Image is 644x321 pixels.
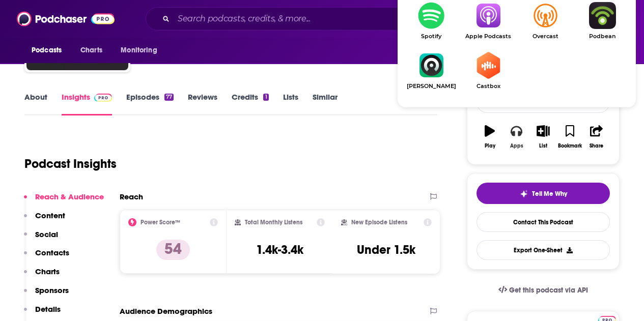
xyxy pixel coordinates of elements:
[35,248,69,257] p: Contacts
[403,52,460,90] a: Castro[PERSON_NAME]
[403,2,460,40] a: SpotifySpotify
[517,2,574,40] a: OvercastOvercast
[80,43,102,57] span: Charts
[141,219,180,226] h2: Power Score™
[477,212,610,232] a: Contact This Podcast
[35,267,60,276] p: Charts
[351,219,407,226] h2: New Episode Listens
[174,11,436,27] input: Search podcasts, credits, & more...
[574,2,631,40] a: PodbeanPodbean
[490,278,596,303] a: Get this podcast via API
[32,43,62,57] span: Podcasts
[35,192,104,201] p: Reach & Audience
[120,192,143,201] h2: Reach
[263,94,268,101] div: 1
[24,92,47,115] a: About
[532,190,567,198] span: Tell Me Why
[24,41,75,60] button: open menu
[114,41,170,60] button: open menu
[477,240,610,260] button: Export One-Sheet
[520,190,528,198] img: tell me why sparkle
[403,83,460,90] span: [PERSON_NAME]
[35,211,65,220] p: Content
[121,43,157,57] span: Monitoring
[256,242,303,257] h3: 1.4k-3.4k
[539,143,547,149] div: List
[17,9,115,28] img: Podchaser - Follow, Share and Rate Podcasts
[530,119,556,155] button: List
[477,119,503,155] button: Play
[94,94,112,102] img: Podchaser Pro
[35,285,69,295] p: Sponsors
[35,304,61,314] p: Details
[460,2,517,40] a: Apple PodcastsApple Podcasts
[24,156,117,171] h1: Podcast Insights
[24,248,69,267] button: Contacts
[460,52,517,90] a: CastboxCastbox
[590,143,603,149] div: Share
[35,229,58,239] p: Social
[556,119,583,155] button: Bookmark
[509,286,588,295] span: Get this podcast via API
[146,7,528,31] div: Search podcasts, credits, & more...
[558,143,582,149] div: Bookmark
[24,285,69,304] button: Sponsors
[188,92,217,115] a: Reviews
[503,119,529,155] button: Apps
[283,92,298,115] a: Lists
[403,33,460,40] span: Spotify
[510,143,523,149] div: Apps
[24,229,58,248] button: Social
[574,33,631,40] span: Podbean
[74,41,108,60] a: Charts
[477,183,610,204] button: tell me why sparkleTell Me Why
[357,242,415,257] h3: Under 1.5k
[485,143,495,149] div: Play
[24,211,65,229] button: Content
[313,92,338,115] a: Similar
[120,306,212,316] h2: Audience Demographics
[24,267,60,285] button: Charts
[164,94,174,101] div: 77
[126,92,174,115] a: Episodes77
[232,92,268,115] a: Credits1
[583,119,610,155] button: Share
[62,92,112,115] a: InsightsPodchaser Pro
[460,83,517,90] span: Castbox
[24,192,104,211] button: Reach & Audience
[517,33,574,40] span: Overcast
[245,219,302,226] h2: Total Monthly Listens
[460,33,517,40] span: Apple Podcasts
[156,240,190,260] p: 54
